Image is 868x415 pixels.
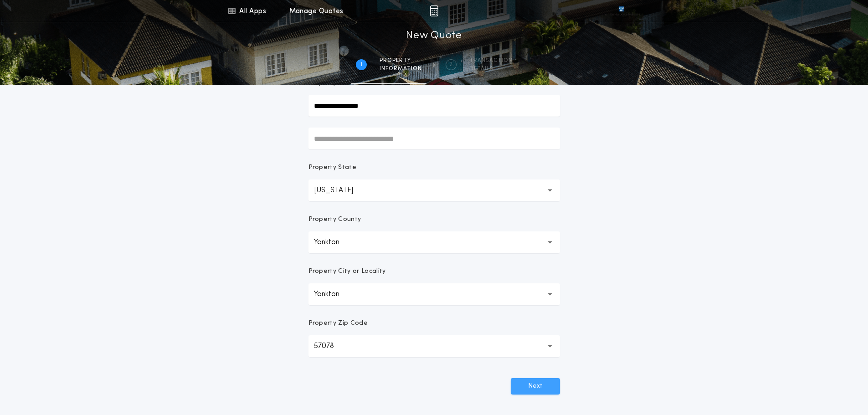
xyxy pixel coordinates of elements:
[308,267,386,276] p: Property City or Locality
[449,61,452,68] h2: 2
[511,378,560,395] button: Next
[406,29,462,43] h1: New Quote
[314,341,349,352] p: 57078
[469,57,513,64] span: Transaction
[308,179,560,201] button: [US_STATE]
[430,5,438,16] img: img
[380,57,422,64] span: Property
[380,65,422,72] span: information
[308,319,368,328] p: Property Zip Code
[308,283,560,305] button: Yankton
[360,61,362,68] h2: 1
[308,231,560,253] button: Yankton
[308,335,560,357] button: 57078
[314,185,368,196] p: [US_STATE]
[602,6,640,15] img: vs-icon
[469,65,513,72] span: details
[308,215,361,224] p: Property County
[308,163,356,172] p: Property State
[314,237,354,248] p: Yankton
[314,289,354,300] p: Yankton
